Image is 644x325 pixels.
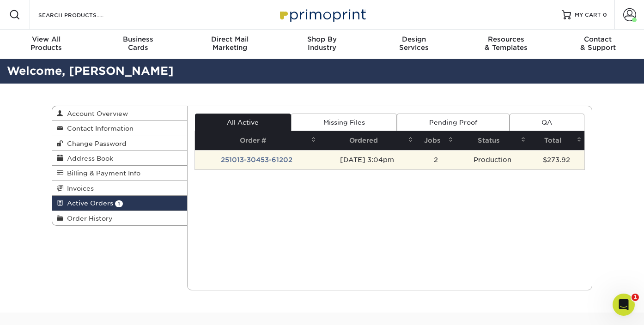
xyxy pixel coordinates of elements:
[52,136,187,151] a: Change Password
[319,131,416,150] th: Ordered
[92,30,184,59] a: BusinessCards
[52,211,187,225] a: Order History
[460,35,552,43] span: Resources
[184,35,276,52] div: Marketing
[52,181,187,196] a: Invoices
[368,30,460,59] a: DesignServices
[510,114,584,131] a: QA
[63,110,128,117] span: Account Overview
[63,199,113,207] span: Active Orders
[52,196,187,211] a: Active Orders 1
[632,294,639,301] span: 1
[195,131,319,150] th: Order #
[529,150,584,169] td: $273.92
[37,9,128,20] input: SEARCH PRODUCTS.....
[460,30,552,59] a: Resources& Templates
[575,11,601,19] span: MY CART
[460,35,552,52] div: & Templates
[603,12,607,18] span: 0
[63,155,113,162] span: Address Book
[276,30,368,59] a: Shop ByIndustry
[63,125,134,132] span: Contact Information
[552,30,644,59] a: Contact& Support
[416,131,456,150] th: Jobs
[456,131,528,150] th: Status
[291,114,397,131] a: Missing Files
[276,5,368,24] img: Primoprint
[529,131,584,150] th: Total
[276,35,368,52] div: Industry
[52,151,187,166] a: Address Book
[397,114,509,131] a: Pending Proof
[613,294,635,316] iframe: Intercom live chat
[92,35,184,52] div: Cards
[63,169,140,177] span: Billing & Payment Info
[52,121,187,136] a: Contact Information
[456,150,528,169] td: Production
[115,200,123,207] span: 1
[368,35,460,52] div: Services
[368,35,460,43] span: Design
[276,35,368,43] span: Shop By
[63,215,113,222] span: Order History
[52,166,187,181] a: Billing & Payment Info
[195,150,319,169] td: 251013-30453-61202
[63,140,127,147] span: Change Password
[92,35,184,43] span: Business
[52,106,187,121] a: Account Overview
[184,30,276,59] a: Direct MailMarketing
[63,185,94,192] span: Invoices
[184,35,276,43] span: Direct Mail
[195,114,291,131] a: All Active
[552,35,644,52] div: & Support
[416,150,456,169] td: 2
[319,150,416,169] td: [DATE] 3:04pm
[552,35,644,43] span: Contact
